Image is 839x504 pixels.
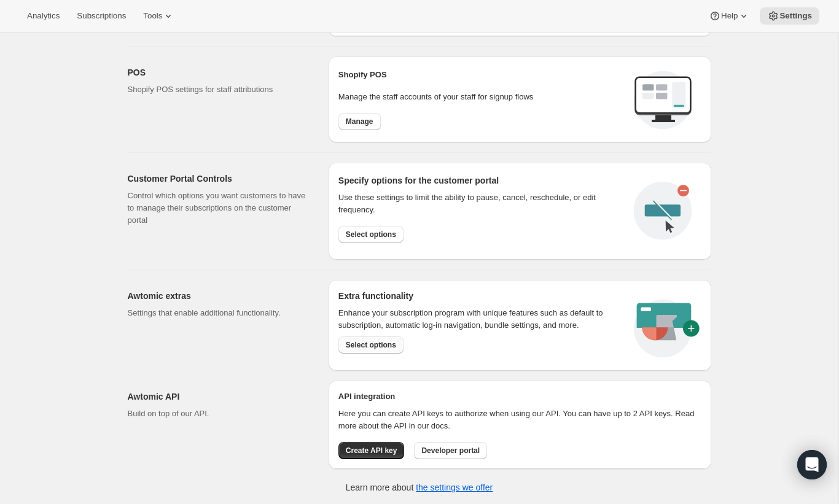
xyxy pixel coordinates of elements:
[338,307,619,331] p: Enhance your subscription program with unique features such as default to subscription, automatic...
[338,174,624,187] h2: Specify options for the customer portal
[338,192,624,216] div: Use these settings to limit the ability to pause, cancel, reschedule, or edit frequency.
[20,7,67,25] button: Analytics
[338,226,404,243] button: Select options
[338,290,413,302] h2: Extra functionality
[136,7,182,25] button: Tools
[346,340,396,350] span: Select options
[128,390,309,403] h2: Awtomic API
[701,7,757,25] button: Help
[27,11,60,21] span: Analytics
[338,69,624,81] h2: Shopify POS
[779,11,812,21] span: Settings
[128,190,309,227] p: Control which options you want customers to have to manage their subscriptions on the customer po...
[338,442,405,459] button: Create API key
[421,446,480,456] span: Developer portal
[128,290,309,302] h2: Awtomic extras
[346,446,397,456] span: Create API key
[346,117,373,126] span: Manage
[69,7,133,25] button: Subscriptions
[143,11,162,21] span: Tools
[128,66,309,79] h2: POS
[338,336,404,354] button: Select options
[338,390,701,403] h2: API integration
[346,481,493,494] p: Learn more about
[338,113,381,130] button: Manage
[128,83,309,96] p: Shopify POS settings for staff attributions
[128,307,309,319] p: Settings that enable additional functionality.
[414,442,487,459] button: Developer portal
[346,230,396,239] span: Select options
[797,450,827,479] div: Open Intercom Messenger
[77,11,126,21] span: Subscriptions
[128,408,309,420] p: Build on top of our API.
[721,11,738,21] span: Help
[338,91,624,103] p: Manage the staff accounts of your staff for signup flows
[760,7,819,25] button: Settings
[416,483,493,492] a: the settings we offer
[128,173,309,185] h2: Customer Portal Controls
[338,408,701,432] p: Here you can create API keys to authorize when using our API. You can have up to 2 API keys. Read...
